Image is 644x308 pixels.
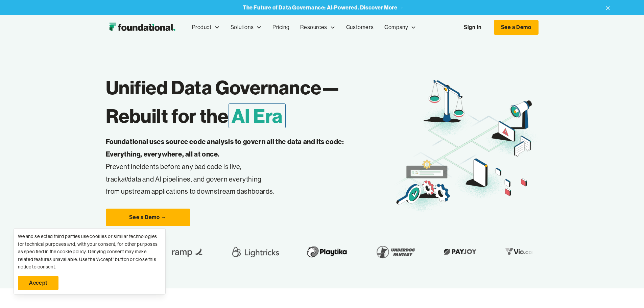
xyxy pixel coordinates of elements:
h1: Unified Data Governance— Rebuilt for the [106,73,394,130]
a: See a Demo [494,20,539,35]
p: Prevent incidents before any bad code is live, track data and AI pipelines, and govern everything... [106,136,365,198]
em: all [121,175,128,183]
div: Company [379,16,422,39]
img: Lightricks [229,242,281,261]
div: Product [187,16,225,39]
a: Pricing [267,16,295,39]
div: Company [384,23,408,32]
a: home [106,21,178,34]
span: AI Era [229,103,286,128]
strong: Foundational uses source code analysis to govern all the data and its code: Everything, everywher... [106,137,344,158]
div: Solutions [225,16,267,39]
img: Payjoy [440,246,480,257]
a: Accept [18,276,58,290]
iframe: Chat Widget [610,276,644,308]
img: Ramp [167,242,208,261]
a: Sign In [457,20,488,34]
div: Resources [300,23,327,32]
a: The Future of Data Governance: AI-Powered. Discover More → [243,4,404,11]
a: See a Demo → [106,209,190,226]
strong: The Future of Data Governance: AI-Powered. Discover More → [243,4,404,11]
a: Customers [341,16,379,39]
div: Solutions [231,23,254,32]
img: Vio.com [501,246,541,257]
div: We and selected third parties use cookies or similar technologies for technical purposes and, wit... [18,233,161,270]
img: Playtika [302,242,351,261]
img: Underdog Fantasy [372,242,418,261]
img: Foundational Logo [106,21,178,34]
div: Product [192,23,212,32]
div: Resources [295,16,340,39]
